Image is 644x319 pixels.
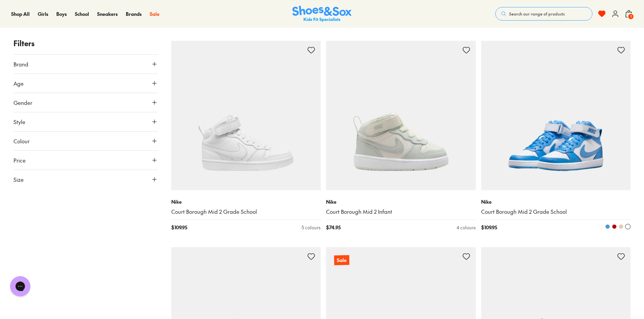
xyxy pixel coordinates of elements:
button: Colour [13,132,158,150]
a: Sale [150,10,159,18]
a: Court Borough Mid 2 Grade School [481,208,631,215]
a: Boys [56,10,67,18]
span: $ 109.95 [171,224,187,231]
button: Size [13,170,158,189]
span: School [75,10,89,17]
span: Boys [56,10,67,17]
a: Sneakers [97,10,118,18]
span: Colour [13,137,30,145]
div: 5 colours [301,224,321,231]
iframe: Gorgias live chat messenger [7,274,34,299]
button: Age [13,74,158,93]
a: Shoes & Sox [292,6,352,22]
span: 1 [627,13,634,20]
span: Brand [13,60,28,68]
a: Girls [38,10,48,18]
span: Style [13,118,25,126]
button: Search our range of products [495,7,592,21]
button: Style [13,112,158,131]
span: Shop All [11,10,30,17]
span: Size [13,175,24,183]
span: Girls [38,10,48,17]
button: Price [13,151,158,170]
button: Brand [13,55,158,74]
p: Nike [171,198,321,205]
div: 4 colours [457,224,476,231]
p: Filters [13,38,158,49]
span: Age [13,79,24,87]
p: Sale [334,255,349,265]
span: Brands [126,10,142,17]
span: Search our range of products [509,11,565,17]
span: Sneakers [97,10,118,17]
button: 1 [625,6,633,21]
a: Shop All [11,10,30,18]
span: Sale [150,10,159,17]
span: Gender [13,98,32,107]
span: $ 109.95 [481,224,497,231]
p: Nike [326,198,476,205]
a: Brands [126,10,142,18]
a: Court Borough Mid 2 Infant [326,208,476,215]
a: Court Borough Mid 2 Grade School [171,208,321,215]
a: School [75,10,89,18]
button: Gender [13,93,158,112]
span: Price [13,156,26,164]
img: SNS_Logo_Responsive.svg [292,6,352,22]
p: Nike [481,198,631,205]
span: $ 74.95 [326,224,341,231]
